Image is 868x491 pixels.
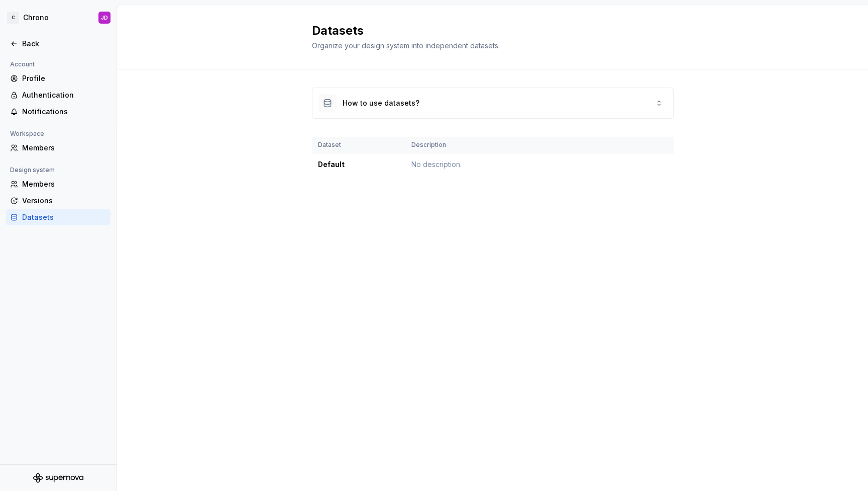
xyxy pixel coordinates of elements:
[6,193,111,209] a: Versions
[312,41,500,50] span: Organize your design system into independent datasets.
[6,58,39,70] div: Account
[22,196,106,206] div: Versions
[101,14,108,22] div: JD
[6,70,111,87] a: Profile
[6,209,111,225] a: Datasets
[6,128,48,140] div: Workspace
[7,12,19,24] div: C
[22,107,106,117] div: Notifications
[6,36,111,52] a: Back
[22,90,106,100] div: Authentication
[6,176,111,192] a: Members
[405,153,674,176] td: No description.
[6,140,111,156] a: Members
[405,137,674,153] th: Description
[22,73,106,84] div: Profile
[22,39,106,49] div: Back
[6,87,111,103] a: Authentication
[6,104,111,120] a: Notifications
[22,179,106,189] div: Members
[318,159,399,170] div: Default
[2,7,115,29] button: CChronoJD
[22,212,106,222] div: Datasets
[312,137,405,153] th: Dataset
[6,164,59,176] div: Design system
[33,473,83,483] svg: Supernova Logo
[22,143,106,153] div: Members
[23,13,49,23] div: Chrono
[312,23,662,39] h2: Datasets
[343,98,419,108] div: How to use datasets?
